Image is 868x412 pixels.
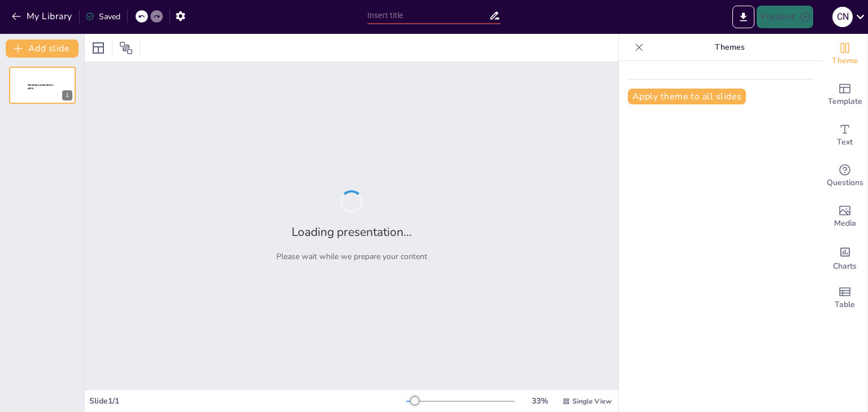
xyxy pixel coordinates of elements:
span: Theme [832,55,858,67]
span: Table [835,299,855,311]
div: Layout [89,39,107,57]
span: Template [828,95,862,108]
div: C N [832,7,853,27]
div: Add charts and graphs [822,237,867,278]
div: Slide 1 / 1 [89,396,406,406]
span: Questions [827,177,863,189]
button: Apply theme to all slides [628,89,746,104]
div: Change the overall theme [822,34,867,74]
span: Position [119,41,133,55]
span: Charts [833,260,857,273]
button: C N [832,6,853,28]
h2: Loading presentation... [292,224,412,240]
div: Add images, graphics, shapes or video [822,196,867,237]
button: Export to PowerPoint [732,6,754,28]
button: Present [757,6,813,28]
div: Add text boxes [822,115,867,156]
span: Media [834,217,856,230]
input: Insert title [367,7,489,24]
p: Please wait while we prepare your content [276,251,427,262]
div: Add ready made slides [822,74,867,115]
div: 33 % [526,396,553,406]
div: 1 [62,90,72,100]
button: My Library [8,7,77,25]
div: Saved [85,11,120,22]
div: Add a table [822,278,867,318]
button: Add slide [6,40,79,58]
div: Get real-time input from your audience [822,156,867,196]
span: Sendsteps presentation editor [28,84,53,90]
p: Themes [648,34,811,61]
div: 1 [9,67,76,104]
span: Single View [572,397,611,406]
span: Text [837,136,853,148]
